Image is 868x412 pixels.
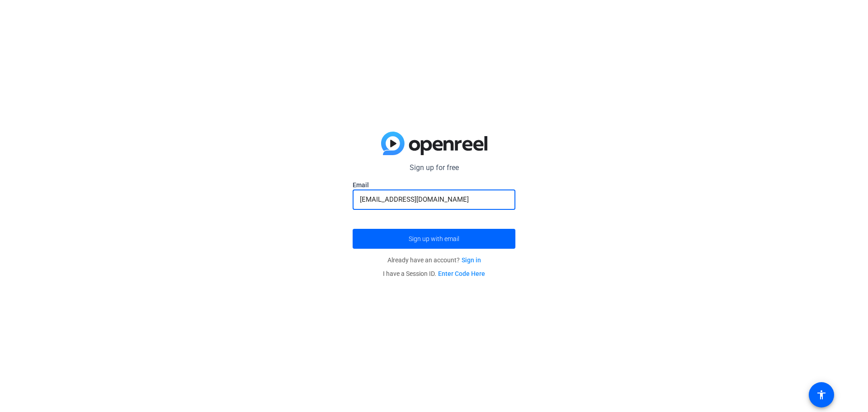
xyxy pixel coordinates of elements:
[353,229,515,249] button: Sign up with email
[387,256,481,264] span: Already have an account?
[360,194,508,205] input: Enter Email Address
[383,270,485,277] span: I have a Session ID.
[816,389,827,400] mat-icon: accessibility
[381,132,487,155] img: blue-gradient.svg
[353,162,515,173] p: Sign up for free
[353,180,515,189] label: Email
[438,270,485,277] a: Enter Code Here
[462,256,481,264] a: Sign in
